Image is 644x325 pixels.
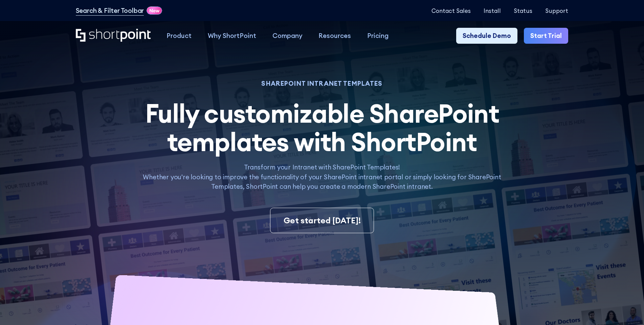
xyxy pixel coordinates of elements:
[208,31,256,41] div: Why ShortPoint
[359,28,397,44] a: Pricing
[456,28,517,44] a: Schedule Demo
[484,7,501,14] a: Install
[134,81,510,86] h1: SHAREPOINT INTRANET TEMPLATES
[310,28,359,44] a: Resources
[166,31,192,41] div: Product
[514,7,532,14] a: Status
[284,215,361,227] div: Get started [DATE]!
[545,7,568,14] a: Support
[272,31,303,41] div: Company
[524,28,568,44] a: Start Trial
[318,31,351,41] div: Resources
[76,6,144,16] a: Search & Filter Toolbar
[159,28,200,44] a: Product
[431,7,471,14] a: Contact Sales
[270,208,374,233] a: Get started [DATE]!
[134,162,510,191] p: Transform your Intranet with SharePoint Templates! Whether you're looking to improve the function...
[145,97,499,158] span: Fully customizable SharePoint templates with ShortPoint
[200,28,264,44] a: Why ShortPoint
[264,28,311,44] a: Company
[367,31,388,41] div: Pricing
[76,29,151,43] a: Home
